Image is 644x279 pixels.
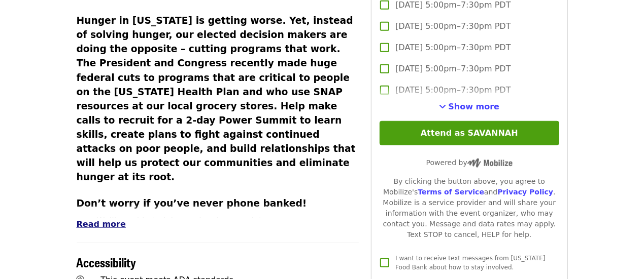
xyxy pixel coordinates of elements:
span: Read more [77,219,126,229]
span: [DATE] 5:00pm–7:30pm PDT [395,84,511,96]
h3: Hunger in [US_STATE] is getting worse. Yet, instead of solving hunger, our elected decision maker... [77,14,359,184]
span: I want to receive text messages from [US_STATE] Food Bank about how to stay involved. [395,255,545,271]
span: [DATE] 5:00pm–7:30pm PDT [395,42,511,54]
a: Terms of Service [418,188,484,196]
span: Show more [449,102,500,111]
li: We’ll provide training and a phone script [97,215,359,227]
button: See more timeslots [439,101,500,113]
h3: Don’t worry if you’ve never phone banked! [77,196,359,211]
span: [DATE] 5:00pm–7:30pm PDT [395,63,511,75]
button: Attend as SAVANNAH [380,121,559,145]
img: Powered by Mobilize [467,158,513,168]
div: By clicking the button above, you agree to Mobilize's and . Mobilize is a service provider and wi... [380,176,559,240]
span: Powered by [426,158,513,167]
a: Privacy Policy [497,188,553,196]
span: [DATE] 5:00pm–7:30pm PDT [395,20,511,32]
button: Read more [77,218,126,230]
span: Accessibility [77,253,137,271]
